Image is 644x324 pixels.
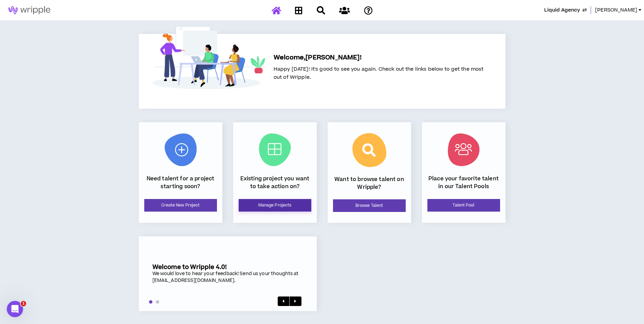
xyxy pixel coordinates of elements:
span: [PERSON_NAME] [595,6,637,14]
a: Create New Project [144,199,217,212]
span: 1 [21,301,26,306]
button: Liquid Agency [544,6,587,14]
p: Want to browse talent on Wripple? [333,176,406,191]
p: Existing project you want to take action on? [239,175,311,190]
a: Manage Projects [239,199,311,212]
h5: Welcome, [PERSON_NAME] ! [274,53,484,62]
img: Current Projects [259,133,291,166]
a: Browse Talent [333,199,406,212]
img: New Project [165,133,197,166]
p: Place your favorite talent in our Talent Pools [427,175,500,190]
p: Need talent for a project starting soon? [144,175,217,190]
span: Liquid Agency [544,6,580,14]
a: Talent Pool [427,199,500,212]
span: Happy [DATE]! It's good to see you again. Check out the links below to get the most out of Wripple. [274,66,484,81]
div: We would love to hear your feedback! Send us your thoughts at [EMAIL_ADDRESS][DOMAIN_NAME]. [152,271,303,284]
h5: Welcome to Wripple 4.0! [152,264,303,271]
img: Talent Pool [448,133,480,166]
iframe: Intercom live chat [7,301,23,317]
